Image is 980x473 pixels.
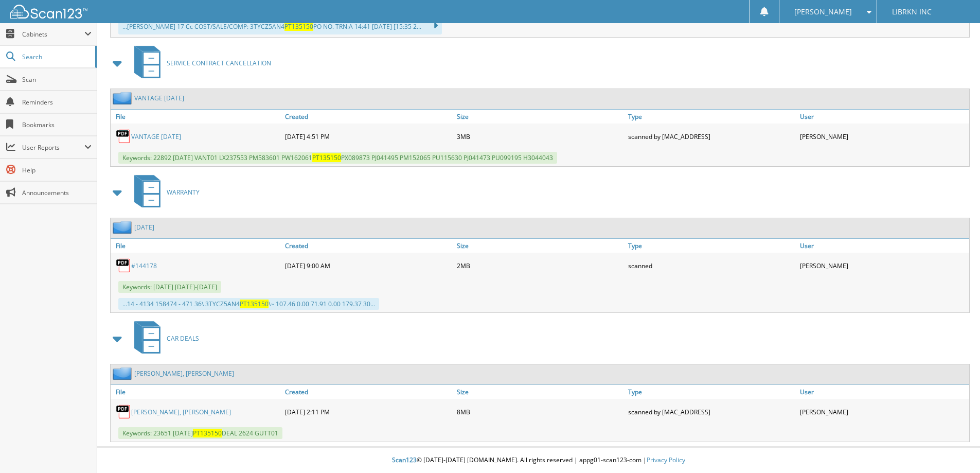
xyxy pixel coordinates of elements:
span: SERVICE CONTRACT CANCELLATION [167,59,271,67]
div: [DATE] 2:11 PM [282,401,454,422]
span: Bookmarks [22,120,92,129]
span: WARRANTY [167,188,200,197]
img: PDF.png [116,404,131,419]
img: folder2.png [113,221,134,234]
a: File [111,385,282,399]
span: Scan123 [392,456,417,464]
a: Created [282,110,454,124]
div: [PERSON_NAME] [797,126,969,147]
span: PT135150 [284,22,313,31]
div: © [DATE]-[DATE] [DOMAIN_NAME]. All rights reserved | appg01-scan123-com | [97,448,980,473]
iframe: Chat Widget [929,424,980,473]
a: Type [626,110,797,124]
span: Search [22,52,90,61]
a: VANTAGE [DATE] [131,132,181,141]
a: #144178 [131,261,157,270]
a: Privacy Policy [647,456,685,464]
a: CAR DEALS [128,318,199,359]
span: Help [22,166,92,174]
div: scanned by [MAC_ADDRESS] [626,126,797,147]
div: scanned by [MAC_ADDRESS] [626,401,797,422]
a: [DATE] [134,223,154,232]
img: folder2.png [113,367,134,380]
div: [DATE] 4:51 PM [282,126,454,147]
a: Type [626,385,797,399]
a: User [797,110,969,124]
a: VANTAGE [DATE] [134,94,184,102]
span: Reminders [22,98,92,107]
div: [DATE] 9:00 AM [282,255,454,276]
span: Cabinets [22,30,84,39]
div: 8MB [454,401,626,422]
span: PT135150 [240,300,269,308]
div: scanned [626,255,797,276]
a: Size [454,239,626,253]
img: PDF.png [116,258,131,273]
a: User [797,385,969,399]
a: File [111,239,282,253]
span: [PERSON_NAME] [794,9,852,15]
span: Keywords: 22892 [DATE] VANT01 LX237553 PM583601 PW162061 PX089873 PJ041495 PM152065 PU115630 PJ04... [118,152,557,164]
a: [PERSON_NAME], [PERSON_NAME] [131,408,231,416]
img: PDF.png [116,129,131,144]
span: PT135150 [193,429,222,437]
span: Announcements [22,188,92,197]
img: folder2.png [113,92,134,104]
span: PT135150 [312,153,341,162]
img: scan123-logo-white.svg [10,5,87,19]
div: ...[PERSON_NAME] 17 Cc COST/SALE/COMP: 3TYCZ5AN4 PO NO. TRN:A 14:41 [DATE] [15:35 2... [118,17,442,34]
div: 2MB [454,255,626,276]
span: Keywords: [DATE] [DATE]-[DATE] [118,281,221,293]
span: Scan [22,75,92,84]
a: File [111,110,282,124]
span: LIBRKN INC [892,9,932,15]
span: CAR DEALS [167,334,199,343]
div: [PERSON_NAME] [797,255,969,276]
a: Type [626,239,797,253]
a: Size [454,110,626,124]
a: [PERSON_NAME], [PERSON_NAME] [134,369,234,378]
a: User [797,239,969,253]
span: Keywords: 23651 [DATE] DEAL 2624 GUTT01 [118,427,282,439]
a: Created [282,385,454,399]
div: ...14 - 4134 158474 - 471 36\ 3TYCZ5AN4 \~ 107.46 0.00 71.91 0.00 179.37 30... [118,298,379,310]
div: [PERSON_NAME] [797,401,969,422]
a: SERVICE CONTRACT CANCELLATION [128,43,271,83]
div: 3MB [454,126,626,147]
span: User Reports [22,143,84,152]
a: Size [454,385,626,399]
a: Created [282,239,454,253]
a: WARRANTY [128,172,200,213]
